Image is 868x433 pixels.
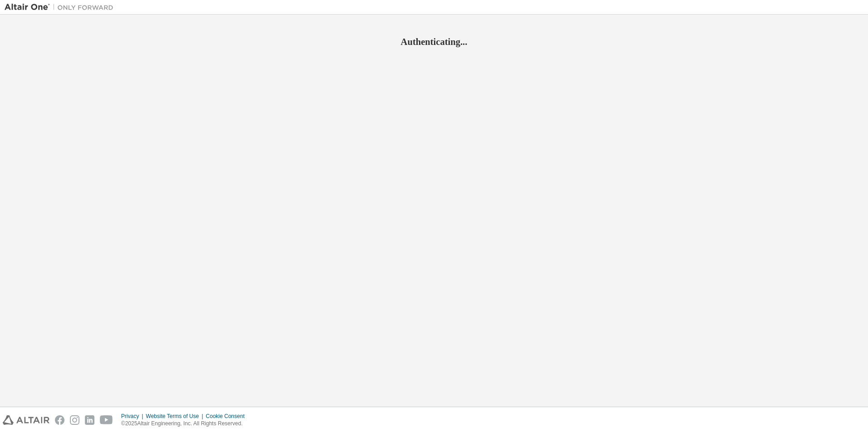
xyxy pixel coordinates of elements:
[70,415,79,425] img: instagram.svg
[3,415,49,425] img: altair_logo.svg
[121,420,250,428] p: © 2025 Altair Engineering, Inc. All Rights Reserved.
[206,413,250,420] div: Cookie Consent
[55,415,64,425] img: facebook.svg
[5,3,118,12] img: Altair One
[85,415,94,425] img: linkedin.svg
[100,415,113,425] img: youtube.svg
[146,413,206,420] div: Website Terms of Use
[121,413,146,420] div: Privacy
[5,36,863,48] h2: Authenticating...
